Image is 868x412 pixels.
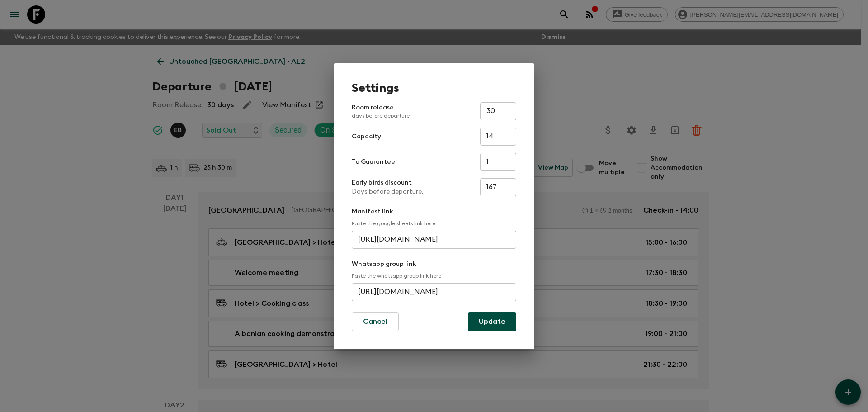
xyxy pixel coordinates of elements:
[352,312,399,331] button: Cancel
[468,312,516,331] button: Update
[352,272,516,279] p: Paste the whatsapp group link here
[352,132,381,141] p: Capacity
[352,112,410,119] p: days before departure
[480,178,516,196] input: e.g. 180
[352,157,395,166] p: To Guarantee
[480,153,516,171] input: e.g. 4
[352,103,410,119] p: Room release
[352,260,516,269] p: Whatsapp group link
[480,128,516,146] input: e.g. 14
[352,187,423,196] p: Days before departure.
[352,207,516,216] p: Manifest link
[352,220,516,227] p: Paste the google sheets link here
[480,102,516,120] input: e.g. 30
[352,283,516,301] input: e.g. https://chat.whatsapp.com/...
[352,231,516,249] input: e.g. https://docs.google.com/spreadsheets/d/1P7Zz9v8J0vXy1Q/edit#gid=0
[352,81,516,95] h1: Settings
[352,178,423,187] p: Early birds discount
